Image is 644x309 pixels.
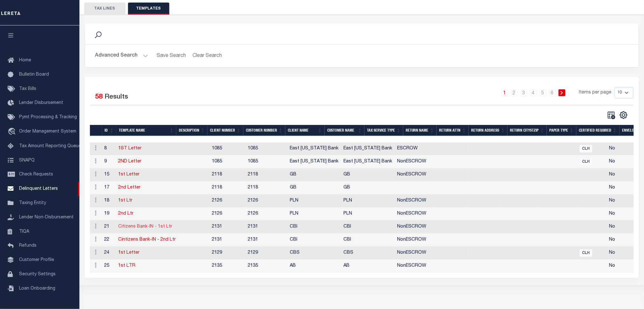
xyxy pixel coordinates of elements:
[210,142,246,155] td: 1085
[246,234,288,247] td: 2131
[246,260,288,273] td: 2135
[19,72,49,77] span: Bulletin Board
[95,94,103,100] span: 58
[19,258,54,262] span: Customer Profile
[469,125,507,136] th: RETURN ADDRESS: activate to sort column ascending
[288,182,341,195] td: GB
[102,168,116,182] td: 15
[530,89,537,96] a: 4
[102,260,116,273] td: 25
[19,272,56,277] span: Security Settings
[119,198,133,203] a: 1st Ltr
[341,221,395,234] td: CBI
[576,125,620,136] th: CERTIFIED REQUIRED: activate to sort column ascending
[84,3,125,15] button: TAX LINES
[105,92,128,102] label: Results
[288,142,341,155] td: East [US_STATE] Bank
[395,155,434,168] td: NonESCROW
[116,125,176,136] th: TEMPLATE NAME: activate to sort column ascending
[246,247,288,260] td: 2129
[8,128,18,136] i: travel_explore
[507,125,547,136] th: RETURN CITYSTZIP: activate to sort column ascending
[395,142,434,155] td: ESCROW
[210,208,246,221] td: 2126
[246,221,288,234] td: 2131
[341,155,395,168] td: East [US_STATE] Bank
[395,221,434,234] td: NonESCROW
[102,125,116,136] th: ID: activate to sort column ascending
[341,247,395,260] td: CBS
[288,208,341,221] td: PLN
[119,172,140,177] a: 1st Letter
[210,195,246,208] td: 2126
[176,125,207,136] th: DESCRIPTION: activate to sort column ascending
[19,229,29,234] span: TIQA
[580,145,593,153] span: CLH
[579,89,612,96] span: Items per page
[210,182,246,195] td: 2118
[119,185,141,190] a: 2nd Letter
[19,158,35,162] span: SNAPQ
[102,247,116,260] td: 24
[102,234,116,247] td: 22
[395,208,434,221] td: NonESCROW
[341,142,395,155] td: East [US_STATE] Bank
[341,208,395,221] td: PLN
[102,142,116,155] td: 8
[119,237,176,242] a: Cintizens Bank-IN - 2nd Ltr
[288,247,341,260] td: CBS
[403,125,437,136] th: RETURN NAME: activate to sort column ascending
[102,155,116,168] td: 9
[19,201,46,205] span: Taxing Entity
[246,195,288,208] td: 2126
[210,260,246,273] td: 2135
[90,125,102,136] th: &nbsp;&nbsp;&nbsp;&nbsp;&nbsp;&nbsp;&nbsp;&nbsp;&nbsp;&nbsp;
[341,168,395,182] td: GB
[19,58,31,63] span: Home
[288,168,341,182] td: GB
[119,159,142,164] a: 2ND Letter
[19,286,55,291] span: Loan Onboarding
[102,182,116,195] td: 17
[102,221,116,234] td: 21
[437,125,469,136] th: RETURN ATTN: activate to sort column ascending
[119,146,142,151] a: 1ST Letter
[243,125,285,136] th: CUSTOMER NUMBER: activate to sort column ascending
[395,260,434,273] td: NonESCROW
[210,234,246,247] td: 2131
[19,87,36,91] span: Tax Bills
[511,89,518,96] a: 2
[128,3,169,15] button: TEMPLATES
[210,155,246,168] td: 1085
[19,101,63,105] span: Lender Disbursement
[395,247,434,260] td: NonESCROW
[341,260,395,273] td: AB
[207,125,243,136] th: CLIENT NUMBER: activate to sort column ascending
[395,195,434,208] td: NonESCROW
[19,215,74,220] span: Lender Non-Disbursement
[210,221,246,234] td: 2131
[246,168,288,182] td: 2118
[102,195,116,208] td: 18
[580,249,593,257] span: CLH
[19,129,76,134] span: Order Management System
[395,168,434,182] td: NonESCROW
[19,187,58,191] span: Delinquent Letters
[246,182,288,195] td: 2118
[364,125,403,136] th: Tax Service Type: activate to sort column ascending
[246,142,288,155] td: 1085
[395,234,434,247] td: NonESCROW
[549,89,556,96] a: 6
[19,172,53,177] span: Check Requests
[341,195,395,208] td: PLN
[288,195,341,208] td: PLN
[210,168,246,182] td: 2118
[288,221,341,234] td: CBI
[341,234,395,247] td: CBI
[210,247,246,260] td: 2129
[288,234,341,247] td: CBI
[19,244,37,248] span: Refunds
[119,264,136,268] a: 1st LTR
[285,125,325,136] th: CLIENT NAME: activate to sort column ascending
[325,125,365,136] th: CUSTOMER NAME: activate to sort column ascending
